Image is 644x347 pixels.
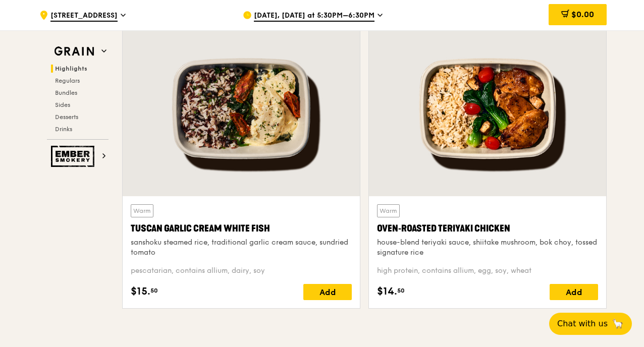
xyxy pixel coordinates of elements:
[55,126,72,133] span: Drinks
[131,221,352,236] div: Tuscan Garlic Cream White Fish
[377,221,598,236] div: Oven‑Roasted Teriyaki Chicken
[397,286,405,295] span: 50
[131,204,153,217] div: Warm
[557,318,608,330] span: Chat with us
[612,318,624,330] span: 🦙
[377,238,598,258] div: house-blend teriyaki sauce, shiitake mushroom, bok choy, tossed signature rice
[131,266,352,276] div: pescatarian, contains allium, dairy, soy
[377,204,400,217] div: Warm
[550,284,598,300] div: Add
[549,313,632,335] button: Chat with us🦙
[377,266,598,276] div: high protein, contains allium, egg, soy, wheat
[51,146,97,167] img: Ember Smokery web logo
[377,284,397,299] span: $14.
[131,238,352,258] div: sanshoku steamed rice, traditional garlic cream sauce, sundried tomato
[303,284,352,300] div: Add
[571,10,594,19] span: $0.00
[55,77,80,84] span: Regulars
[131,284,150,299] span: $15.
[55,65,87,72] span: Highlights
[55,101,70,108] span: Sides
[55,89,77,96] span: Bundles
[254,11,374,22] span: [DATE], [DATE] at 5:30PM–6:30PM
[150,286,158,295] span: 50
[50,11,118,22] span: [STREET_ADDRESS]
[51,42,97,61] img: Grain web logo
[55,113,78,121] span: Desserts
